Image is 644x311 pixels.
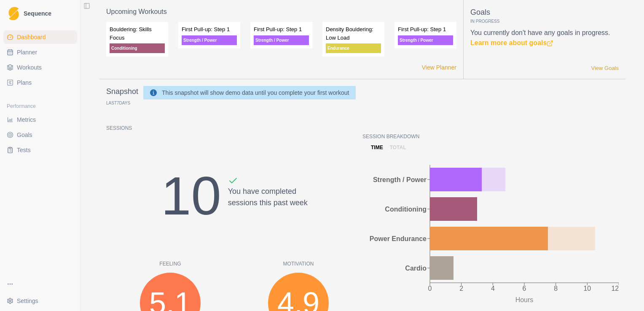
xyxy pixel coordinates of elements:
tspan: 12 [611,285,619,292]
span: Workouts [17,63,42,72]
p: Session Breakdown [362,133,619,140]
p: Motivation [234,260,362,268]
div: This snapshot will show demo data until you complete your first workout [162,88,349,98]
tspan: Cardio [405,265,427,272]
p: Strength / Power [254,35,309,45]
p: First Pull-up: Step 1 [182,25,237,34]
span: 7 [117,101,119,105]
p: Endurance [326,43,381,53]
tspan: 0 [428,285,432,292]
a: Tests [3,143,77,157]
a: Learn more about goals [470,39,553,46]
tspan: 2 [459,285,463,292]
div: 10 [161,155,221,236]
p: Feeling [106,260,234,268]
span: Dashboard [17,33,46,41]
tspan: 4 [491,285,495,292]
a: Plans [3,76,77,89]
a: Workouts [3,61,77,74]
a: Planner [3,46,77,59]
p: Last Days [106,101,130,105]
p: Bouldering: Skills Focus [110,25,165,42]
p: In Progress [470,18,619,24]
tspan: Strength / Power [373,176,427,183]
tspan: Conditioning [385,206,427,213]
span: Goals [17,131,32,139]
tspan: 6 [523,285,526,292]
tspan: 10 [583,285,591,292]
a: Goals [3,128,77,142]
span: Plans [17,78,32,87]
p: time [371,144,383,151]
button: Settings [3,294,77,308]
p: Conditioning [110,43,165,53]
span: Tests [17,146,31,154]
tspan: 8 [554,285,558,292]
tspan: Power Endurance [370,235,427,242]
p: Snapshot [106,86,138,97]
p: Strength / Power [182,35,237,45]
a: View Goals [591,64,619,72]
a: Metrics [3,113,77,126]
img: Logo [8,7,19,21]
span: Planner [17,48,37,56]
tspan: Hours [515,296,534,303]
span: Metrics [17,115,36,124]
div: Performance [3,99,77,113]
p: First Pull-up: Step 1 [398,25,453,34]
p: Strength / Power [398,35,453,45]
p: Goals [470,7,619,18]
p: First Pull-up: Step 1 [254,25,309,34]
p: total [390,144,406,151]
div: You have completed sessions this past week [228,176,308,236]
a: View Planner [422,63,456,72]
p: Upcoming Workouts [106,7,456,17]
span: Sequence [24,11,51,16]
p: Sessions [106,124,362,132]
a: Dashboard [3,30,77,44]
p: Density Bouldering: Low Load [326,25,381,42]
a: LogoSequence [3,3,77,24]
p: You currently don't have any goals in progress. [470,28,619,48]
